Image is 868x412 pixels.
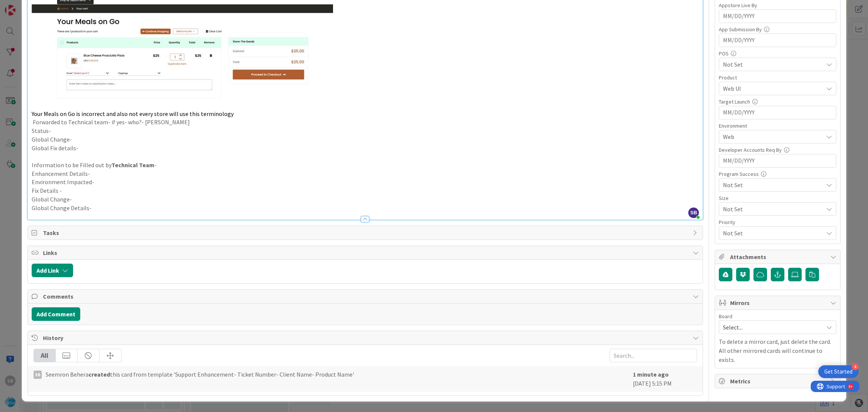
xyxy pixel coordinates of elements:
input: MM/DD/YYYY [723,154,832,167]
p: Global Change Details- [32,204,699,212]
div: POS [719,51,836,56]
div: All [34,349,56,362]
div: 4 [852,363,859,370]
p: Fix Details - [32,186,699,195]
span: History [43,333,689,342]
b: 1 minute ago [633,371,669,378]
div: Open Get Started checklist, remaining modules: 4 [818,365,859,378]
div: App Submission By [719,27,836,32]
strong: Technical Team [112,161,154,169]
input: MM/DD/YYYY [723,106,832,119]
p: Enhancement Details- [32,169,699,178]
div: Appstore Live By [719,3,836,8]
span: Attachments [730,252,827,261]
span: Seemron Behera this card from template 'Support Enhancement- Ticket Number- Client Name- Product ... [46,370,354,379]
span: Tasks [43,228,689,237]
div: 9+ [38,3,42,9]
div: SB [34,371,42,379]
span: Support [16,1,34,10]
button: Add Comment [32,307,80,321]
span: Links [43,248,689,257]
span: Web [723,132,823,141]
p: Information to be Filled out by - [32,161,699,169]
div: [DATE] 5:15 PM [633,370,697,388]
p: To delete a mirror card, just delete the card. All other mirrored cards will continue to exists. [719,337,836,364]
p: Status- [32,127,699,135]
input: Search... [610,349,697,362]
span: Your Meals on Go is incorrect and also not every store will use this terminology [32,110,234,117]
p: Environment Impacted- [32,178,699,186]
p: Global Change- [32,195,699,204]
span: Metrics [730,377,827,386]
p: Forwarded to Technical team- if yes- who?- [PERSON_NAME] [32,118,699,127]
span: Board [719,314,732,319]
span: Not Set [723,204,819,214]
span: Select... [723,322,819,333]
div: Environment [719,123,836,128]
span: Not Set [723,60,823,69]
div: Get Started [824,368,853,375]
div: Priority [719,220,836,225]
span: Comments [43,292,689,301]
button: Add Link [32,264,73,277]
span: Mirrors [730,298,827,307]
p: Global Change- [32,135,699,144]
div: Program Success [719,171,836,177]
b: created [89,371,110,378]
div: Developer Accounts Req By [719,147,836,153]
input: MM/DD/YYYY [723,34,832,47]
div: Size [719,195,836,201]
div: Product [719,75,836,80]
span: Web UI [723,84,823,93]
input: MM/DD/YYYY [723,10,832,23]
div: Target Launch [719,99,836,104]
p: Global Fix details- [32,144,699,153]
span: SB [688,208,699,218]
span: Not Set [723,180,823,189]
span: Not Set [723,228,819,238]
